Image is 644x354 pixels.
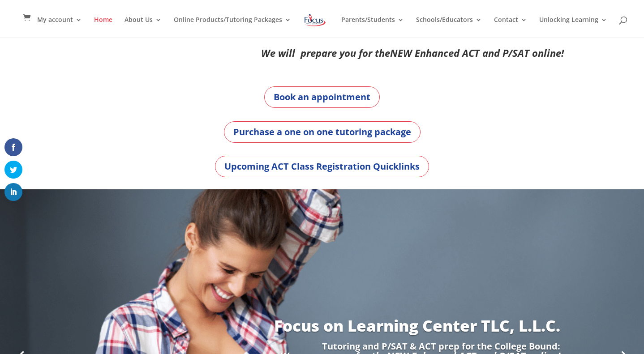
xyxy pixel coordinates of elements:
a: Upcoming ACT Class Registration Quicklinks [215,156,429,177]
em: NEW Enhanced ACT and P/SAT online! [390,46,564,60]
em: We will prepare you for the [261,46,390,60]
a: Home [94,17,112,38]
img: Focus on Learning [303,12,326,28]
a: About Us [125,17,162,38]
a: Purchase a one on one tutoring package [224,121,421,143]
a: My account [37,17,82,38]
a: Parents/Students [341,17,404,38]
p: Tutoring and P/SAT & ACT prep for the College Bound: [84,342,560,351]
a: Schools/Educators [416,17,482,38]
a: Contact [494,17,527,38]
a: Unlocking Learning [539,17,607,38]
a: Online Products/Tutoring Packages [174,17,291,38]
a: Focus on Learning Center TLC, L.L.C. [274,315,560,336]
a: Book an appointment [264,86,380,108]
